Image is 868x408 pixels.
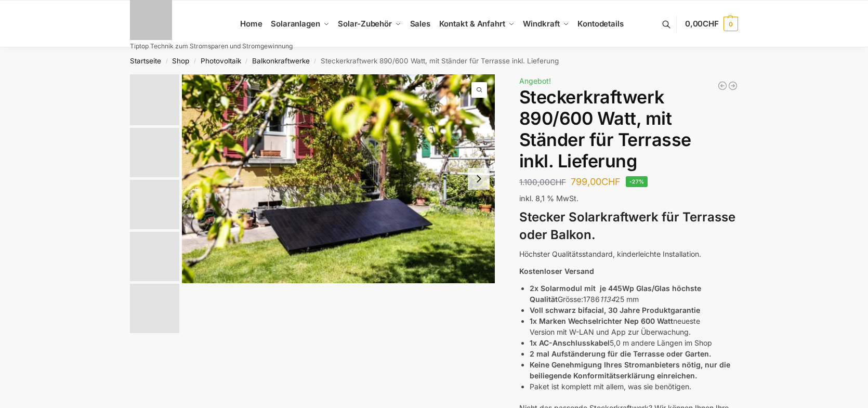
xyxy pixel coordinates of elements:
[703,19,719,29] span: CHF
[724,17,738,31] span: 0
[130,128,179,177] img: Balkonkraftwerk 860
[519,177,566,187] bdi: 1.100,00
[267,1,334,47] a: Solaranlagen
[519,194,578,203] span: inkl. 8,1 % MwSt.
[435,1,519,47] a: Kontakt & Anfahrt
[573,1,628,47] a: Kontodetails
[530,337,738,348] li: 5,0 m andere Längen im Shop
[685,19,719,29] span: 0,00
[530,284,701,304] strong: 2x Solarmodul mit je 445Wp Glas/Glas höchste Qualität
[130,284,179,333] img: solakon-balkonkraftwerk-890-800w-2-x-445wp-module-growatt-neo-800m-x-growatt-noah-2000-schuko-kab...
[182,74,495,283] img: Solaranlagen Terrasse, Garten Balkon
[577,19,624,29] span: Kontodetails
[583,295,639,304] span: 1786 25 mm
[189,57,200,65] span: /
[550,177,566,187] span: CHF
[519,248,738,259] p: Höchster Qualitätsstandard, kinderleichte Installation.
[519,209,735,243] strong: Stecker Solarkraftwerk für Terrasse oder Balkon.
[439,19,505,29] span: Kontakt & Anfahrt
[405,1,435,47] a: Sales
[530,349,711,358] strong: 2 mal Aufständerung für die Terrasse oder Garten.
[600,295,615,304] em: 1134
[130,74,179,125] img: Solaranlagen Terrasse, Garten Balkon
[601,176,621,187] span: CHF
[530,381,738,392] li: Paket ist komplett mit allem, was sie benötigen.
[130,232,179,281] img: nep-microwechselrichter-600w
[252,57,310,65] a: Balkonkraftwerke
[608,306,700,314] strong: 30 Jahre Produktgarantie
[130,180,179,229] img: H2c172fe1dfc145729fae6a5890126e09w.jpg_960x960_39c920dd-527c-43d8-9d2f-57e1d41b5fed_1445x
[519,87,738,172] h1: Steckerkraftwerk 890/600 Watt, mit Ständer für Terrasse inkl. Lieferung
[182,74,495,283] a: aldernativ Solaranlagen 5265 web scaled scaled scaledaldernativ Solaranlagen 5265 web scaled scal...
[530,315,738,337] li: neueste Version mit W-LAN und App zur Überwachung.
[310,57,321,65] span: /
[338,19,392,29] span: Solar-Zubehör
[130,57,161,65] a: Startseite
[271,19,320,29] span: Solaranlagen
[626,176,648,187] span: -27%
[728,81,738,91] a: Balkonkraftwerk 1780 Watt mit 4 KWh Zendure Batteriespeicher Notstrom fähig
[571,176,621,187] bdi: 799,00
[519,1,573,47] a: Windkraft
[519,76,551,85] span: Angebot!
[717,81,728,91] a: Balkonkraftwerk 890/600 Watt bificial Glas/Glas
[130,43,293,49] p: Tiptop Technik zum Stromsparen und Stromgewinnung
[519,267,594,275] strong: Kostenloser Versand
[201,57,241,65] a: Photovoltaik
[530,338,610,347] strong: 1x AC-Anschlusskabel
[530,317,673,325] strong: 1x Marken Wechselrichter Nep 600 Watt
[334,1,405,47] a: Solar-Zubehör
[172,57,189,65] a: Shop
[112,47,757,74] nav: Breadcrumb
[523,19,559,29] span: Windkraft
[530,306,606,314] strong: Voll schwarz bifacial,
[685,8,738,40] a: 0,00CHF 0
[161,57,172,65] span: /
[530,360,730,380] strong: Keine Genehmigung Ihres Stromanbieters nötig, nur die beiliegende Konformitätserklärung einreichen.
[410,19,431,29] span: Sales
[241,57,252,65] span: /
[530,283,738,305] li: Grösse:
[468,168,490,190] button: Next slide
